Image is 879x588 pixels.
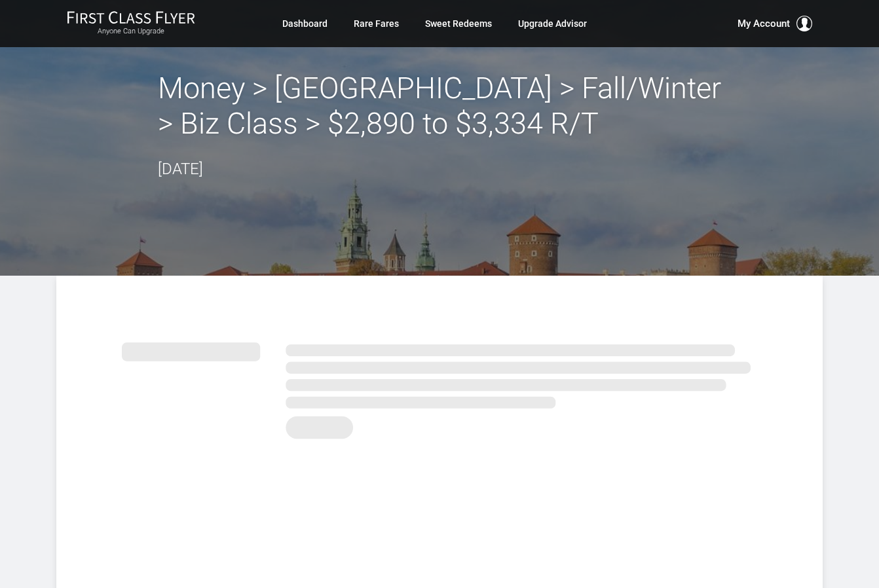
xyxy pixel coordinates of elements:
a: Dashboard [282,12,327,35]
small: Anyone Can Upgrade [67,27,195,36]
img: summary.svg [122,328,757,447]
span: My Account [738,16,790,31]
a: Upgrade Advisor [518,12,587,35]
a: First Class FlyerAnyone Can Upgrade [67,10,195,37]
a: Sweet Redeems [425,12,492,35]
button: My Account [738,16,812,31]
time: [DATE] [158,160,203,178]
a: Rare Fares [354,12,399,35]
img: First Class Flyer [67,10,195,24]
h2: Money > [GEOGRAPHIC_DATA] > Fall/Winter > Biz Class > $2,890 to $3,334 R/T [158,71,721,141]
